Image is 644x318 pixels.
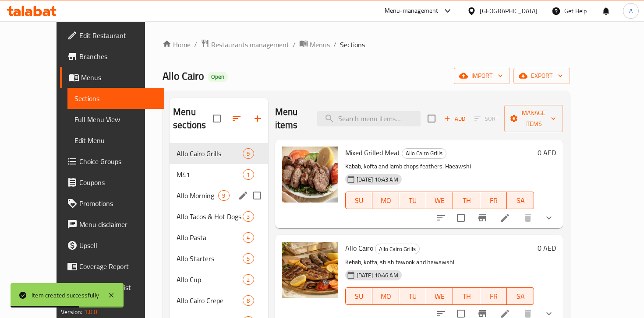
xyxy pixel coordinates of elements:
a: Edit Restaurant [60,25,164,46]
span: Allo Cairo [345,241,373,255]
div: Allo Tacos & Hot Dogs3 [170,206,268,227]
span: Open [208,73,228,80]
button: Manage items [504,105,563,132]
span: Promotions [79,198,157,209]
a: Restaurants management [201,39,289,50]
span: Allo Starters [177,253,243,264]
div: Allo Cairo Grills [402,148,446,159]
span: Manage items [511,108,556,129]
span: 9 [219,192,229,200]
span: Branches [79,51,157,62]
div: items [243,148,254,159]
h2: Menu items [275,105,307,132]
button: MO [372,287,399,305]
div: items [218,190,229,201]
div: Allo Cairo Grills [177,148,243,159]
span: M41 [177,169,243,180]
svg: Show Choices [544,213,554,223]
li: / [333,39,336,50]
span: A [629,6,633,16]
div: items [243,169,254,180]
span: SU [349,194,369,207]
button: delete [517,207,538,228]
button: edit [237,189,250,202]
span: 4 [243,234,253,242]
a: Upsell [60,235,164,256]
a: Grocery Checklist [60,277,164,298]
span: Select section [422,109,441,128]
button: TU [399,287,426,305]
span: [DATE] 10:46 AM [353,271,402,280]
div: items [243,253,254,264]
button: SA [507,287,534,305]
span: Allo Tacos & Hot Dogs [177,211,243,222]
nav: breadcrumb [163,39,570,50]
button: show more [538,207,559,228]
button: WE [426,287,453,305]
button: SU [345,192,372,209]
span: 8 [243,297,253,305]
div: items [243,232,254,243]
button: WE [426,192,453,209]
li: / [194,39,197,50]
span: MO [376,194,396,207]
span: TU [403,290,422,303]
button: Add section [247,108,268,129]
button: TH [453,192,480,209]
button: SA [507,192,534,209]
span: Menu disclaimer [79,219,157,230]
span: SA [510,290,530,303]
span: TU [403,194,422,207]
a: Coupons [60,172,164,193]
span: Sections [340,39,365,50]
button: FR [480,192,507,209]
button: export [513,68,570,84]
span: Grocery Checklist [79,282,157,293]
span: Select to update [452,209,470,227]
a: Home [163,39,191,50]
span: Allo Cairo Grills [375,244,419,254]
span: Allo Cairo Crepe [177,295,243,306]
a: Sections [67,88,164,109]
a: Edit menu item [500,213,510,223]
button: FR [480,287,507,305]
a: Choice Groups [60,151,164,172]
span: Full Menu View [74,114,157,125]
a: Menus [60,67,164,88]
span: Select section first [469,112,504,126]
span: 2 [243,276,253,284]
span: Menus [81,72,157,83]
span: TH [456,194,476,207]
span: FR [484,290,503,303]
div: items [243,295,254,306]
span: import [461,70,503,81]
span: Sections [74,93,157,104]
span: Allo Cup [177,274,243,285]
span: Add item [441,112,469,126]
h6: 0 AED [538,147,556,159]
span: Edit Menu [74,135,157,146]
span: Allo Pasta [177,232,243,243]
span: Allo Cairo [163,66,204,86]
span: Select all sections [208,109,226,128]
div: Open [208,72,228,82]
li: / [293,39,296,50]
span: 1.0.0 [84,306,98,318]
button: sort-choices [431,207,452,228]
span: 3 [243,213,253,221]
span: TH [456,290,476,303]
span: Menus [310,39,330,50]
span: Edit Restaurant [79,30,157,41]
a: Promotions [60,193,164,214]
div: Allo Cairo Crepe8 [170,290,268,311]
button: Add [441,112,469,126]
a: Edit Menu [67,130,164,151]
input: search [317,111,421,126]
span: Add [443,114,467,124]
p: Kabab, kofta and lamb chops feathers. Haeawshi [345,161,534,172]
